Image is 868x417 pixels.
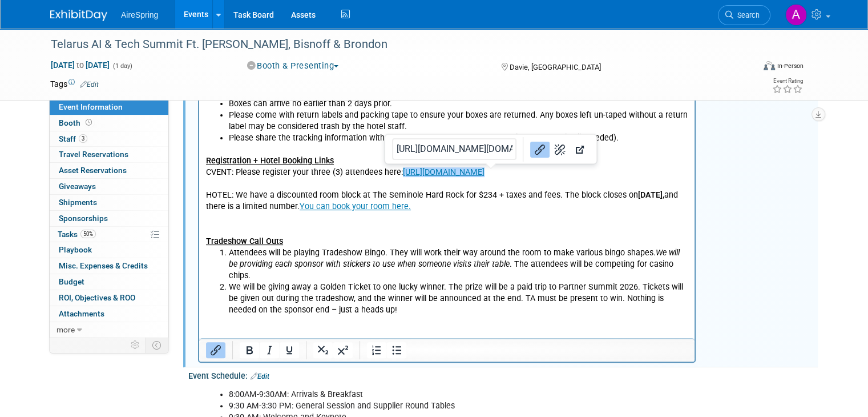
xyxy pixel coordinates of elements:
div: In-Person [777,62,804,70]
a: Attachments [50,306,168,322]
button: Remove link [550,142,570,158]
span: Event Information [59,102,123,111]
li: Boxes can arrive no earlier than 2 days prior. [30,97,489,108]
img: Angie Handal [785,4,807,26]
body: Rich Text Area. Press ALT-0 for help. [6,5,490,348]
span: Staff [59,134,87,143]
a: Shipments [50,195,168,210]
span: Playbook [59,245,92,254]
img: Format-Inperson.png [764,61,775,70]
span: Attachments [59,309,104,318]
a: Staff3 [50,131,168,147]
p: c/o FedEx Office at [GEOGRAPHIC_DATA] [7,27,489,39]
td: Personalize Event Tab Strip [126,338,146,352]
span: Misc. Expenses & Credits [59,261,148,270]
input: Link [392,138,516,160]
button: Insert/edit link [206,342,225,358]
div: Event Format [692,59,804,77]
div: Event Rating [772,78,803,84]
p: CVENT: Please register your three (3) attendees here: [7,165,489,177]
a: Booth [50,115,168,131]
a: Edit [251,372,269,380]
li: 9:30 AM-3:30 PM: General Session and Supplier Round Tables [229,400,689,412]
span: Search [733,11,760,19]
span: Booth [59,118,94,127]
span: Booth not reserved yet [83,118,94,127]
a: Asset Reservations [50,163,168,178]
a: Sponsorships [50,211,168,226]
button: Numbered list [367,342,386,358]
iframe: Rich Text Area [199,2,695,338]
b: [DATE], [439,189,465,198]
img: ExhibitDay [50,10,107,21]
a: Misc. Expenses & Credits [50,258,168,274]
button: Subscript [313,342,333,358]
a: Event Information [50,99,168,115]
div: Event Schedule: [188,367,818,382]
u: Tradeshow Call Outs [7,235,84,244]
p: Telarus AI Summit/Table # [7,62,489,73]
a: Playbook [50,242,168,258]
li: Please come with return labels and packing tape to ensure your boxes are returned. Any boxes left... [30,108,489,131]
td: Tags [50,78,99,90]
button: Bold [240,342,259,358]
p: [STREET_ADDRESS] [7,39,489,50]
li: We will be giving away a Golden Ticket to one lucky winner. The prize will be a paid trip to Part... [30,280,489,314]
i: We will be providing each sponsor with stickers to use when someone visits their table [30,246,481,267]
div: Telarus AI & Tech Summit Ft. [PERSON_NAME], Bisnoff & Brondon [47,34,740,55]
td: Toggle Event Tabs [146,338,169,352]
span: Sponsorships [59,214,108,223]
span: Travel Reservations [59,150,128,159]
a: Budget [50,274,168,290]
b: AireSpring) [62,17,104,26]
a: ROI, Objectives & ROO [50,290,168,306]
span: ROI, Objectives & ROO [59,293,135,302]
button: Booth & Presenting [243,60,344,72]
span: Tasks [58,230,96,239]
a: Search [718,5,770,25]
span: Davie, [GEOGRAPHIC_DATA] [510,63,601,71]
span: more [56,325,75,334]
button: Superscript [333,342,353,358]
span: AireSpring [121,10,158,19]
li: Attendees will be playing Tradeshow Bingo. They will work their way around the room to make vario... [30,246,489,280]
button: Italic [260,342,279,358]
p: HOTEL: We have a discounted room block at The Seminole Hard Rock for $234 + taxes and fees. The b... [7,188,489,211]
span: Budget [59,277,84,286]
button: Bullet list [387,342,406,358]
span: Giveaways [59,182,96,191]
span: Asset Reservations [59,166,127,175]
span: Shipments [59,198,97,207]
a: Tasks50% [50,227,168,242]
p: [GEOGRAPHIC_DATA] [7,50,489,62]
span: 50% [80,230,96,238]
li: Please share the tracking information with your attendees so they can work with FedEx onsite (if ... [30,131,489,142]
a: Travel Reservations [50,147,168,162]
a: You can book your room here. [100,200,212,210]
button: Link [530,142,550,158]
span: (1 day) [112,62,132,70]
u: Tradeshow Shipping Information [7,5,128,15]
p: (Guest Name)( [7,16,489,27]
span: to [75,61,86,70]
p: Number of Boxes (1 of 3, 2 of 3, etc.) [7,73,489,85]
a: Giveaways [50,179,168,194]
a: Edit [80,81,99,89]
span: 3 [79,134,87,143]
span: [DATE] [DATE] [50,60,110,70]
button: Underline [280,342,299,358]
a: more [50,322,168,338]
button: Open link [570,142,590,158]
u: Registration + Hotel Booking Links [7,154,135,164]
a: [URL][DOMAIN_NAME] [204,166,285,175]
li: 8:00AM-9:30AM: Arrivals & Breakfast [229,389,689,400]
